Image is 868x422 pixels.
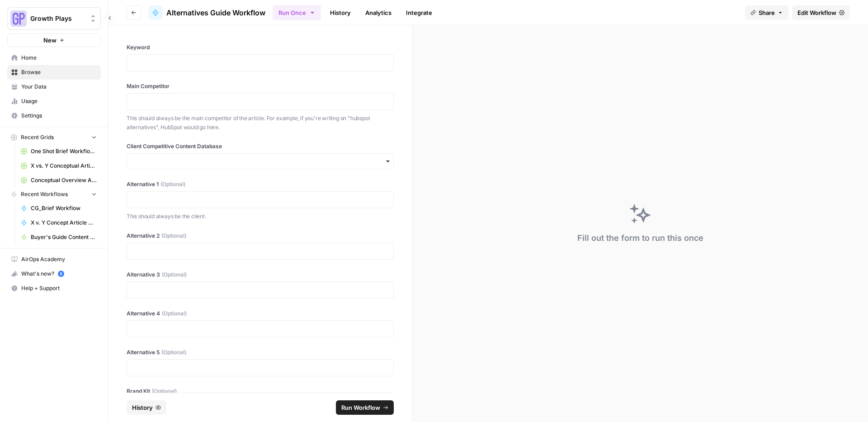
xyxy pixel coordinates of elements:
button: Help + Support [7,281,101,295]
a: Settings [7,108,101,123]
label: Keyword [127,43,394,52]
label: Alternative 5 [127,348,394,356]
label: Alternative 2 [127,232,394,240]
span: X v. Y Concept Article Generator [31,219,97,227]
a: CG_Brief Workflow [17,201,101,216]
a: One Shot Brief Workflow Grid [17,144,101,159]
button: History [127,400,166,415]
a: Analytics [360,5,397,20]
a: Browse [7,65,101,80]
span: (Optional) [161,232,186,240]
span: Settings [21,112,97,120]
span: (Optional) [152,387,177,395]
button: Recent Grids [7,131,101,144]
button: Run Workflow [336,400,394,415]
span: Edit Workflow [797,8,836,17]
span: Run Workflow [341,403,380,412]
text: 5 [60,272,62,276]
span: Recent Grids [21,133,54,141]
span: One Shot Brief Workflow Grid [31,147,97,155]
span: History [132,403,153,412]
a: Integrate [401,5,438,20]
button: Run Once [273,5,321,20]
img: Growth Plays Logo [10,10,27,27]
span: CG_Brief Workflow [31,204,97,212]
label: Alternative 1 [127,180,394,188]
a: Your Data [7,80,101,94]
div: Fill out the form to run this once [577,232,703,244]
a: 5 [58,271,64,277]
span: (Optional) [162,309,187,318]
span: Growth Plays [30,14,85,23]
span: Conceptual Overview Article Grid [31,176,97,184]
span: New [43,36,57,45]
button: New [7,33,101,47]
button: What's new? 5 [7,267,101,281]
span: Your Data [21,83,97,91]
span: Browse [21,68,97,76]
span: Share [759,8,775,17]
button: Workspace: Growth Plays [7,7,101,30]
span: (Optional) [161,348,186,356]
a: Buyer's Guide Content Workflow - Gemini/[PERSON_NAME] Version [17,230,101,244]
label: Main Competitor [127,82,394,90]
span: Home [21,54,97,62]
span: Alternatives Guide Workflow [166,7,265,18]
span: (Optional) [160,180,185,188]
div: What's new? [8,267,100,281]
button: Recent Workflows [7,188,101,201]
span: Recent Workflows [21,190,68,198]
span: Help + Support [21,284,97,292]
label: Brand Kit [127,387,394,395]
a: Edit Workflow [792,5,850,20]
a: History [325,5,356,20]
span: AirOps Academy [21,255,97,263]
a: Home [7,51,101,65]
button: Share [745,5,788,20]
p: This should always be the main competitor of the article. For example, if you're writing on "hubs... [127,114,394,131]
a: X vs. Y Conceptual Articles [17,159,101,173]
a: X v. Y Concept Article Generator [17,216,101,230]
label: Alternative 4 [127,309,394,318]
p: This should always be the client. [127,212,394,221]
a: AirOps Academy [7,252,101,267]
a: Conceptual Overview Article Grid [17,173,101,188]
span: Buyer's Guide Content Workflow - Gemini/[PERSON_NAME] Version [31,233,97,241]
span: Usage [21,97,97,105]
label: Alternative 3 [127,271,394,279]
span: X vs. Y Conceptual Articles [31,162,97,170]
span: (Optional) [162,271,187,279]
a: Usage [7,94,101,108]
label: Client Competitive Content Database [127,142,394,150]
a: Alternatives Guide Workflow [148,5,265,20]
